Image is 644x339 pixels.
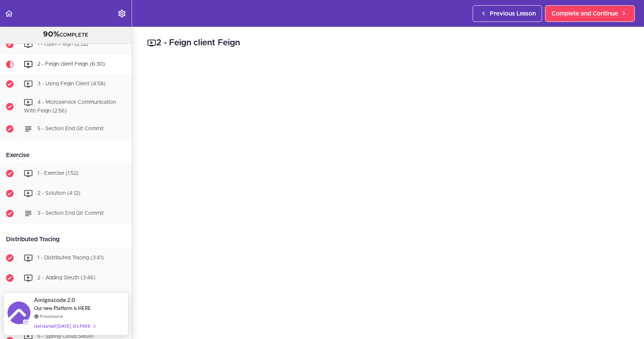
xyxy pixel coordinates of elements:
div: COMPLETE [9,30,122,40]
h2: 2 - Feign client Feign [147,37,629,49]
a: Previous Lesson [473,5,542,22]
iframe: Video Player [147,61,629,332]
span: 2 - Feign client Feign (6:30) [37,62,105,67]
a: ProveSource [40,313,63,319]
svg: Back to course curriculum [5,9,14,18]
div: Get started [DATE]. It's FREE [34,322,95,330]
span: Our new Platform is HERE [34,305,91,311]
span: 2 - Adding Sleuth (3:46) [37,276,95,281]
span: 1 - Open Feign (2:32) [37,42,88,47]
span: Amigoscode 2.0 [34,296,75,304]
span: 2 - Solution (4:12) [37,191,80,196]
a: Complete and Continue [545,5,635,22]
span: Complete and Continue [552,9,618,18]
img: provesource social proof notification image [8,302,30,326]
span: Previous Lesson [490,9,536,18]
span: 3 - Section End Git Commit [37,211,104,216]
span: 5 - Section End Git Commit [37,126,104,132]
span: 1 - Distributed Tracing (3:41) [37,256,104,261]
span: 90% [43,31,60,38]
span: 4 - Microservice Communication With Feign (2:56) [24,100,116,114]
span: 1 - Exercise (1:52) [37,171,78,176]
span: 3 - Using Fegin Client (4:58) [37,81,106,86]
svg: Settings Menu [117,9,126,18]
